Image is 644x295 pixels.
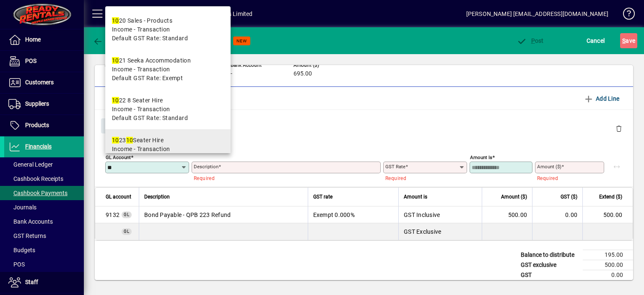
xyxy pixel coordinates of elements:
a: Suppliers [4,94,84,115]
span: Default GST Rate: Standard [112,34,188,43]
mat-label: Description [194,164,218,170]
span: Amount ($) [501,192,527,201]
mat-label: GL Account [106,154,131,160]
span: - [231,70,232,77]
span: Income - Transaction [112,65,170,74]
button: Close [101,118,130,133]
span: Extend ($) [599,192,622,201]
span: Close [104,119,126,133]
span: GL [124,229,130,234]
mat-option: 1021 Seeka Accommodation [105,50,231,89]
td: 0.00 [583,270,633,280]
mat-error: Required [385,173,460,182]
span: Home [25,36,41,43]
em: 10 [126,137,133,144]
span: GST Returns [8,232,46,239]
span: S [622,37,626,44]
span: Default GST Rate: Exempt [112,74,183,83]
app-page-header-button: Back [84,33,130,48]
span: POS [8,261,25,268]
span: Back [93,37,121,44]
span: GL [124,212,130,217]
span: Default GST Rate: Standard [112,114,188,123]
td: 500.00 [482,206,532,223]
mat-label: Amount is [470,154,492,160]
a: GST Returns [4,229,84,243]
a: Cashbook Payments [4,186,84,200]
span: Customers [25,79,54,86]
span: ost [517,37,544,44]
mat-option: 1022 8 Seater Hire [105,89,231,129]
span: Cashbook Payments [8,190,68,196]
span: Financials [25,143,52,150]
span: Income - Transaction [112,105,170,114]
a: Cashbook Receipts [4,172,84,186]
span: Income - Transaction [112,145,170,154]
button: Post [514,33,546,48]
span: Products [25,122,49,128]
span: Cashbook Receipts [8,175,63,182]
em: 10 [112,97,119,104]
td: GST Exclusive [398,223,482,240]
span: Suppliers [25,100,49,107]
td: GST Inclusive [398,206,482,223]
mat-error: Required [537,173,597,182]
button: Cancel [584,33,607,48]
a: Staff [4,272,84,293]
td: 500.00 [583,260,633,270]
a: POS [4,51,84,72]
span: Bank Accounts [8,218,53,225]
div: 20 Sales - Products [112,16,188,25]
td: GST exclusive [517,260,583,270]
button: Save [620,33,637,48]
span: Bond Payable [106,211,119,219]
span: Description [144,192,170,201]
td: 195.00 [583,250,633,260]
a: POS [4,257,84,272]
span: GST ($) [561,192,577,201]
app-page-header-button: Close [99,122,132,129]
em: 10 [112,57,119,64]
span: Journals [8,204,36,211]
td: 500.00 [582,206,633,223]
div: 21 Seeka Accommodation [112,56,191,65]
span: GST rate [313,192,332,201]
span: ave [622,34,635,47]
div: 23 Seater Hire [112,136,188,145]
a: Home [4,29,84,50]
span: Income - Transaction [112,25,170,34]
span: P [531,37,535,44]
span: 695.00 [293,70,312,77]
div: [PERSON_NAME] [EMAIL_ADDRESS][DOMAIN_NAME] [466,7,608,21]
a: Bank Accounts [4,214,84,229]
mat-label: Amount ($) [537,164,561,170]
span: Staff [25,279,38,285]
span: GL account [106,192,131,201]
td: Bond Payable - QPB 223 Refund [139,206,308,223]
mat-option: 1020 Sales - Products [105,10,231,50]
div: 22 8 Seater Hire [112,96,188,105]
mat-option: 1023 10 Seater Hire [105,129,231,169]
a: General Ledger [4,157,84,172]
a: Journals [4,200,84,214]
button: Back [91,33,123,48]
a: Knowledge Base [617,2,634,29]
td: 0.00 [532,206,582,223]
td: Exempt 0.000% [308,206,398,223]
mat-label: GST rate [385,164,405,170]
span: Cancel [587,34,605,47]
td: GST [517,270,583,280]
a: Customers [4,72,84,93]
em: 10 [112,17,119,24]
mat-error: Required [194,173,374,182]
span: POS [25,57,36,64]
td: Balance to distribute [517,250,583,260]
a: Budgets [4,243,84,257]
app-page-header-button: Delete [609,125,629,132]
button: Delete [609,118,629,138]
span: Amount is [404,192,427,201]
span: NEW [236,38,247,44]
span: Budgets [8,247,35,253]
em: 10 [112,137,119,144]
span: General Ledger [8,161,53,168]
